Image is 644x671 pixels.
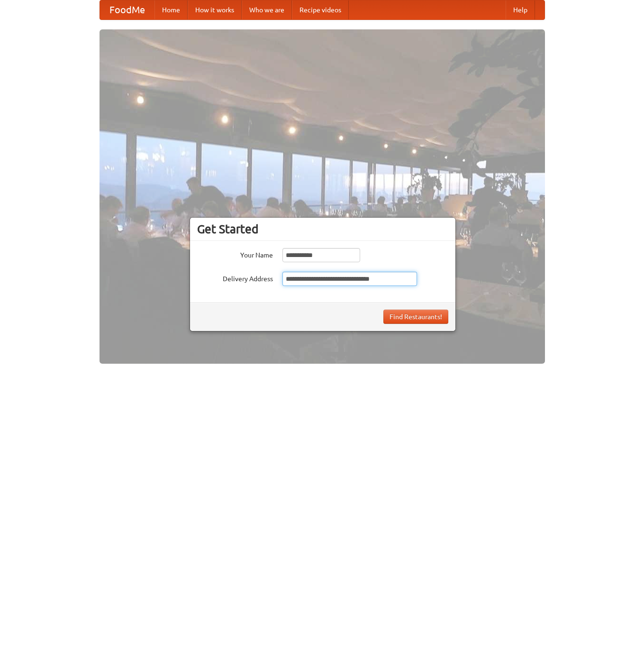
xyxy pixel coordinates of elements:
a: FoodMe [100,0,154,19]
h3: Get Started [197,222,448,236]
label: Your Name [197,248,273,260]
a: Home [154,0,188,19]
a: How it works [188,0,242,19]
a: Recipe videos [292,0,349,19]
a: Who we are [242,0,292,19]
button: Find Restaurants! [383,310,448,324]
a: Help [506,0,535,19]
label: Delivery Address [197,272,273,284]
